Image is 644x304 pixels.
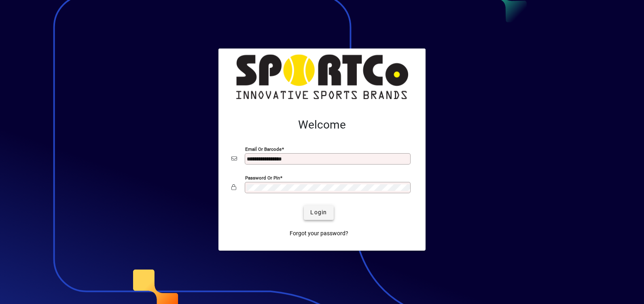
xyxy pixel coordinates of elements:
[286,226,352,241] a: Forgot your password?
[290,229,348,238] span: Forgot your password?
[245,175,280,180] mat-label: Password or Pin
[310,208,327,217] span: Login
[231,118,413,132] h2: Welcome
[304,205,333,220] button: Login
[245,146,282,152] mat-label: Email or Barcode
